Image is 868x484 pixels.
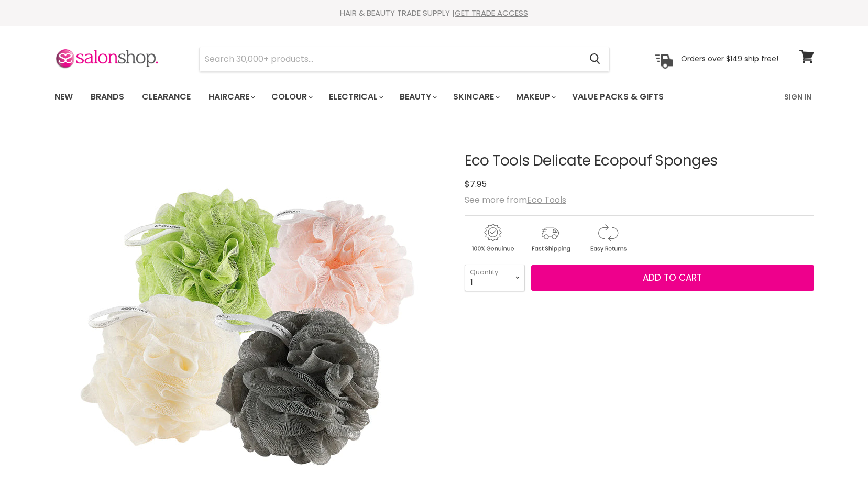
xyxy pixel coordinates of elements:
[199,47,610,72] form: Product
[564,86,672,108] a: Value Packs & Gifts
[531,265,814,291] button: Add to cart
[581,47,609,71] button: Search
[465,178,487,190] span: $7.95
[201,86,261,108] a: Haircare
[465,265,525,291] select: Quantity
[83,86,132,108] a: Brands
[321,86,390,108] a: Electrical
[47,86,81,108] a: New
[392,86,443,108] a: Beauty
[134,86,199,108] a: Clearance
[465,222,520,254] img: genuine.gif
[778,86,818,108] a: Sign In
[465,194,566,206] span: See more from
[681,54,778,63] p: Orders over $149 ship free!
[455,7,528,18] a: GET TRADE ACCESS
[580,222,635,254] img: returns.gif
[643,271,702,284] span: Add to cart
[522,222,578,254] img: shipping.gif
[41,82,827,112] nav: Main
[41,8,827,18] div: HAIR & BEAUTY TRADE SUPPLY |
[263,86,319,108] a: Colour
[445,86,506,108] a: Skincare
[465,153,814,169] h1: Eco Tools Delicate Ecopouf Sponges
[508,86,562,108] a: Makeup
[47,82,725,112] ul: Main menu
[527,194,566,206] a: Eco Tools
[200,47,581,71] input: Search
